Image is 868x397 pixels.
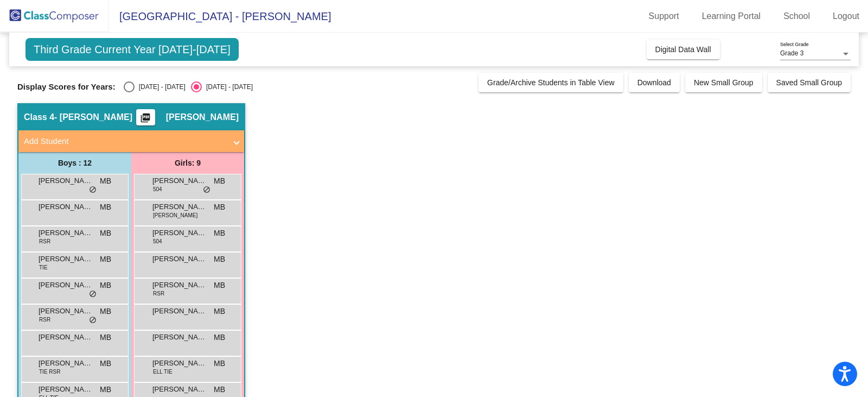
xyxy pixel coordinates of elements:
[153,237,162,245] span: 504
[153,185,162,193] span: 504
[214,175,225,187] span: MB
[18,130,244,152] mat-expansion-panel-header: Add Student
[775,8,819,25] a: School
[39,237,50,245] span: RSR
[25,38,239,61] span: Third Grade Current Year [DATE]-[DATE]
[780,49,803,57] span: Grade 3
[89,186,97,194] span: do_not_disturb_alt
[824,8,868,25] a: Logout
[39,228,93,238] span: [PERSON_NAME]
[39,175,93,186] span: [PERSON_NAME]
[152,384,207,395] span: [PERSON_NAME]
[108,8,331,25] span: [GEOGRAPHIC_DATA] - [PERSON_NAME]
[124,81,253,92] mat-radio-group: Select an option
[152,201,207,212] span: [PERSON_NAME]
[39,280,93,291] span: [PERSON_NAME]
[135,82,186,92] div: [DATE] - [DATE]
[18,152,131,174] div: Boys : 12
[39,368,60,376] span: TIE RSR
[202,82,253,92] div: [DATE] - [DATE]
[647,40,720,59] button: Digital Data Wall
[39,201,93,212] span: [PERSON_NAME]
[152,306,207,317] span: [PERSON_NAME]
[139,112,152,128] mat-icon: picture_as_pdf
[166,112,239,123] span: [PERSON_NAME]
[153,368,173,376] span: ELL TIE
[100,384,111,395] span: MB
[152,280,207,291] span: [PERSON_NAME]
[214,306,225,317] span: MB
[640,8,688,25] a: Support
[39,306,93,317] span: [PERSON_NAME]
[152,332,207,343] span: [PERSON_NAME]
[131,152,244,174] div: Girls: 9
[478,73,623,92] button: Grade/Archive Students in Table View
[214,280,225,291] span: MB
[100,280,111,291] span: MB
[100,358,111,369] span: MB
[153,211,197,219] span: [PERSON_NAME]
[152,175,207,186] span: [PERSON_NAME] Way
[100,306,111,317] span: MB
[100,332,111,343] span: MB
[214,332,225,343] span: MB
[153,289,164,298] span: RSR
[136,109,155,125] button: Print Students Details
[100,228,111,239] span: MB
[629,73,680,92] button: Download
[17,82,116,92] span: Display Scores for Years:
[24,135,226,148] mat-panel-title: Add Student
[39,316,50,324] span: RSR
[637,78,671,87] span: Download
[152,228,207,238] span: [PERSON_NAME]
[776,78,842,87] span: Saved Small Group
[768,73,851,92] button: Saved Small Group
[39,263,48,272] span: TIE
[152,254,207,264] span: [PERSON_NAME]
[39,358,93,369] span: [PERSON_NAME]
[54,112,132,123] span: - [PERSON_NAME]
[203,186,210,194] span: do_not_disturb_alt
[685,73,762,92] button: New Small Group
[100,201,111,213] span: MB
[694,78,754,87] span: New Small Group
[39,254,93,264] span: [PERSON_NAME]
[100,175,111,187] span: MB
[214,201,225,213] span: MB
[39,384,93,395] span: [PERSON_NAME]
[214,228,225,239] span: MB
[693,8,770,25] a: Learning Portal
[100,254,111,265] span: MB
[152,358,207,369] span: [PERSON_NAME]
[214,254,225,265] span: MB
[24,112,54,123] span: Class 4
[487,78,615,87] span: Grade/Archive Students in Table View
[89,290,97,299] span: do_not_disturb_alt
[39,332,93,343] span: [PERSON_NAME]
[89,316,97,325] span: do_not_disturb_alt
[214,384,225,395] span: MB
[655,45,711,54] span: Digital Data Wall
[214,358,225,369] span: MB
